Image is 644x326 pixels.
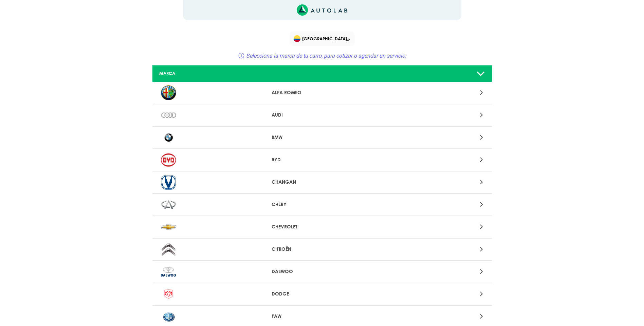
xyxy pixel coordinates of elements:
p: DAEWOO [272,268,372,275]
img: AUDI [161,108,176,123]
img: BMW [161,130,176,145]
p: BMW [272,134,372,141]
p: BYD [272,156,372,163]
div: MARCA [154,70,266,77]
img: Flag of COLOMBIA [294,35,300,42]
a: Link al sitio de autolab [297,6,347,13]
p: CHANGAN [272,179,372,186]
span: [GEOGRAPHIC_DATA] [294,34,352,43]
img: BYD [161,152,176,167]
span: Selecciona la marca de tu carro, para cotizar o agendar un servicio: [246,53,406,59]
img: ALFA ROMEO [161,85,176,100]
img: FAW [161,309,176,324]
p: CITROËN [272,246,372,253]
img: CHEVROLET [161,220,176,235]
div: Flag of COLOMBIA[GEOGRAPHIC_DATA] [290,31,355,46]
img: DODGE [161,287,176,302]
p: DODGE [272,290,372,298]
p: CHERY [272,201,372,208]
p: AUDI [272,111,372,119]
p: CHEVROLET [272,223,372,230]
a: MARCA [152,65,492,82]
img: CHERY [161,197,176,212]
img: CITROËN [161,242,176,257]
p: ALFA ROMEO [272,89,372,96]
img: DAEWOO [161,264,176,279]
p: FAW [272,313,372,320]
img: CHANGAN [161,175,176,190]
